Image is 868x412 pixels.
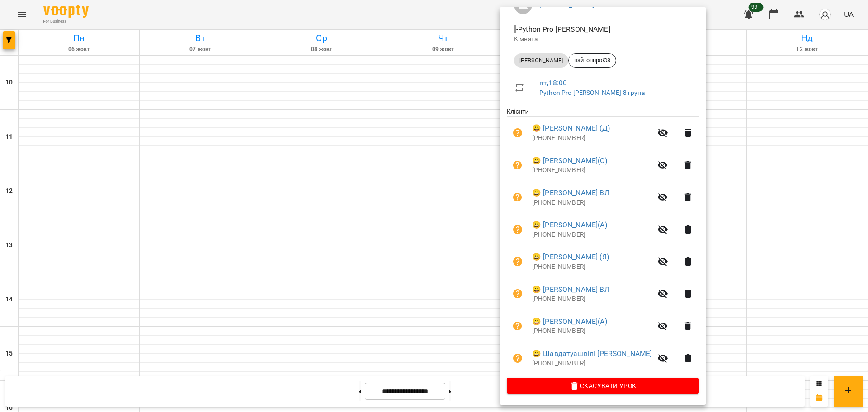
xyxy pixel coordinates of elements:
p: [PHONE_NUMBER] [532,134,652,143]
span: [PERSON_NAME] [514,56,568,65]
div: пайтонпроЮ8 [568,53,616,68]
a: 😀 Шавдатуашвілі [PERSON_NAME] [532,348,652,359]
button: Візит ще не сплачено. Додати оплату? [507,154,528,176]
p: [PHONE_NUMBER] [532,295,652,304]
button: Візит ще не сплачено. Додати оплату? [507,251,528,272]
a: 😀 [PERSON_NAME] (Я) [532,252,609,262]
button: Візит ще не сплачено. Додати оплату? [507,283,528,304]
button: Скасувати Урок [507,378,699,394]
a: 😀 [PERSON_NAME] (Д) [532,123,610,134]
a: Python Pro [PERSON_NAME] 8 група [539,89,645,96]
a: 😀 [PERSON_NAME] ВЛ [532,187,609,198]
p: [PHONE_NUMBER] [532,166,652,175]
ul: Клієнти [507,107,699,378]
p: [PHONE_NUMBER] [532,327,652,336]
button: Візит ще не сплачено. Додати оплату? [507,122,528,144]
a: 😀 [PERSON_NAME](А) [532,316,607,327]
button: Візит ще не сплачено. Додати оплату? [507,187,528,208]
p: [PHONE_NUMBER] [532,198,652,207]
button: Візит ще не сплачено. Додати оплату? [507,219,528,240]
span: Скасувати Урок [514,380,692,391]
span: пайтонпроЮ8 [569,56,616,65]
p: [PHONE_NUMBER] [532,262,652,272]
p: Кімната [514,35,692,44]
a: 😀 [PERSON_NAME] ВЛ [532,284,609,295]
button: Візит ще не сплачено. Додати оплату? [507,315,528,337]
p: [PHONE_NUMBER] [532,359,652,368]
a: 😀 [PERSON_NAME](С) [532,155,607,166]
a: 😀 [PERSON_NAME](А) [532,220,607,230]
p: [PHONE_NUMBER] [532,230,652,239]
span: - Python Pro [PERSON_NAME] [514,25,612,33]
a: пт , 18:00 [539,79,567,87]
button: Візит ще не сплачено. Додати оплату? [507,347,528,369]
